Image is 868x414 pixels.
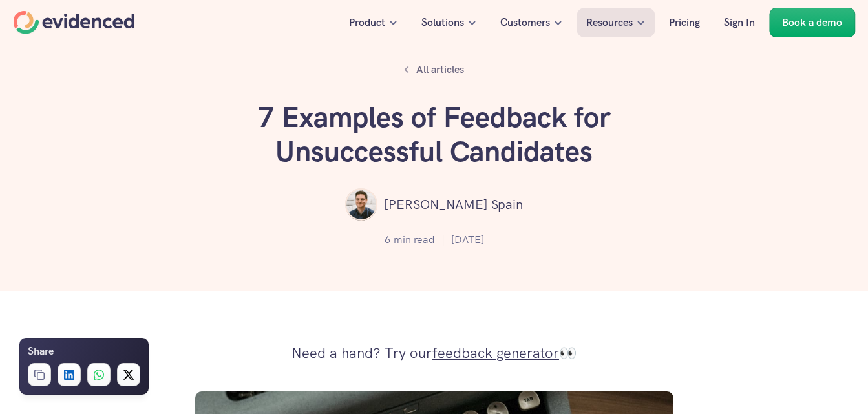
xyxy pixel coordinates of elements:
p: Pricing [669,14,700,31]
a: Watch a quick demo [505,301,641,331]
h1: 7 Examples of Feedback for Unsuccessful Candidates [240,101,628,169]
p: Sign In [724,14,755,31]
p: [PERSON_NAME] Spain [384,194,523,215]
p: min read [394,232,435,248]
p: [DATE] [451,232,484,248]
p: Customers [500,14,550,31]
a: Home [13,11,134,34]
a: All articles [397,58,471,81]
h4: Want to make more accurate hiring decisions? [227,306,492,326]
a: Book a demo [769,8,855,37]
p: | [441,232,445,248]
img: "" [345,188,377,221]
a: Pricing [659,8,710,37]
a: feedback generator [432,344,559,362]
p: Resources [586,14,633,31]
p: Book a demo [782,14,842,31]
p: Product [349,14,385,31]
h6: Share [28,343,54,360]
p: 6 [385,232,390,248]
p: Watch a quick demo [518,308,612,324]
p: Need a hand? Try our 👀 [291,340,577,366]
a: Sign In [714,8,765,37]
p: Solutions [421,14,464,31]
p: All articles [416,61,464,78]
